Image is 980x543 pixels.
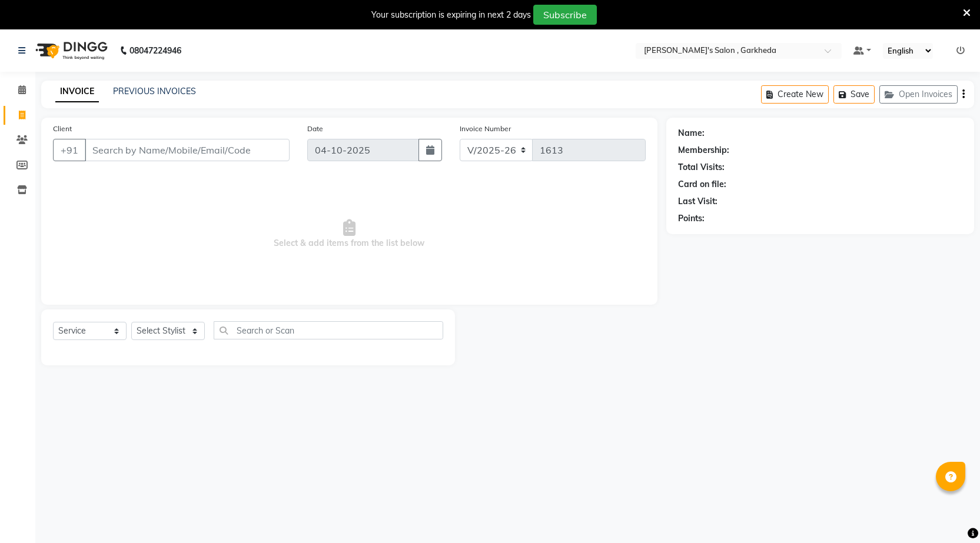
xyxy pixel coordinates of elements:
[460,124,511,134] label: Invoice Number
[30,34,111,67] img: logo
[879,85,958,104] button: Open Invoices
[371,9,531,21] div: Your subscription is expiring in next 2 days
[129,34,181,67] b: 08047224946
[55,81,99,102] a: INVOICE
[931,496,968,531] iframe: chat widget
[53,124,72,134] label: Client
[678,127,705,139] div: Name:
[678,212,705,225] div: Points:
[53,175,646,293] span: Select & add items from the list below
[85,139,290,161] input: Search by Name/Mobile/Email/Code
[761,85,829,104] button: Create New
[678,195,717,208] div: Last Visit:
[678,161,725,174] div: Total Visits:
[678,178,726,191] div: Card on file:
[533,5,597,25] button: Subscribe
[113,86,196,96] a: PREVIOUS INVOICES
[53,139,86,161] button: +91
[833,85,875,104] button: Save
[214,321,443,339] input: Search or Scan
[678,144,729,156] div: Membership:
[307,124,323,134] label: Date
